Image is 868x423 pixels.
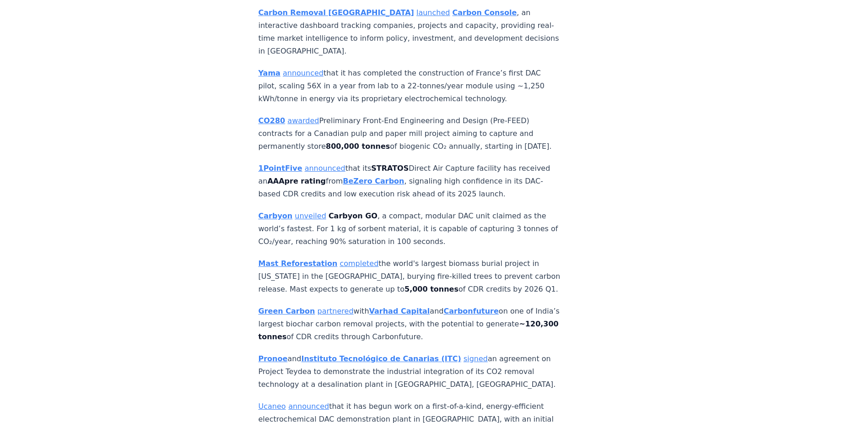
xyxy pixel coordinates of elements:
[416,8,450,17] a: launched
[259,307,315,315] a: Green Carbon
[259,402,286,411] a: Ucaneo
[305,164,345,173] a: announced
[259,354,288,363] a: Pronoe
[404,285,458,293] strong: 5,000 tonnes
[326,142,390,151] strong: 800,000 tonnes
[259,69,280,77] a: Yama
[259,257,561,296] p: the world's largest biomass burial project in [US_STATE] in the [GEOGRAPHIC_DATA], burying fire-k...
[295,211,326,220] a: unveiled
[464,354,488,363] a: signed
[259,164,302,173] a: 1PointFive
[287,116,319,125] a: awarded
[369,307,430,315] a: Varhad Capital
[283,69,323,77] a: announced
[259,67,561,105] p: that it has completed the construction of France’s first DAC pilot, scaling 56X in a year from la...
[343,177,404,185] a: BeZero Carbon
[259,114,561,153] p: Preliminary Front-End Engineering and Design (Pre-FEED) contracts for a Canadian pulp and paper m...
[259,305,561,343] p: with and on one of India’s largest biochar carbon removal projects, with the potential to generat...
[259,352,561,391] p: and an agreement on Project Teydea to demonstrate the industrial integration of its CO2 removal t...
[267,177,326,185] strong: AAApre rating
[371,164,409,173] strong: STRATOS
[453,8,517,17] a: Carbon Console
[443,307,498,315] a: Carbonfuture
[259,8,414,17] a: Carbon Removal [GEOGRAPHIC_DATA]
[259,211,293,220] a: Carbyon
[259,320,559,341] strong: ~120,300 tonnes
[259,210,561,248] p: , a compact, modular DAC unit claimed as the world’s fastest. For 1 kg of sorbent material, it is...
[259,116,286,125] a: CO280
[340,259,378,268] a: completed
[259,162,561,201] p: that its Direct Air Capture facility has received an from , signaling high confidence in its DAC-...
[301,354,461,363] a: Instituto Tecnológico de Canarias (ITC)
[259,6,561,58] p: , an interactive dashboard tracking companies, projects and capacity, providing real-time market ...
[288,402,329,411] a: announced
[329,211,377,220] strong: Carbyon GO
[318,307,354,315] a: partnered
[259,259,338,268] a: Mast Reforestation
